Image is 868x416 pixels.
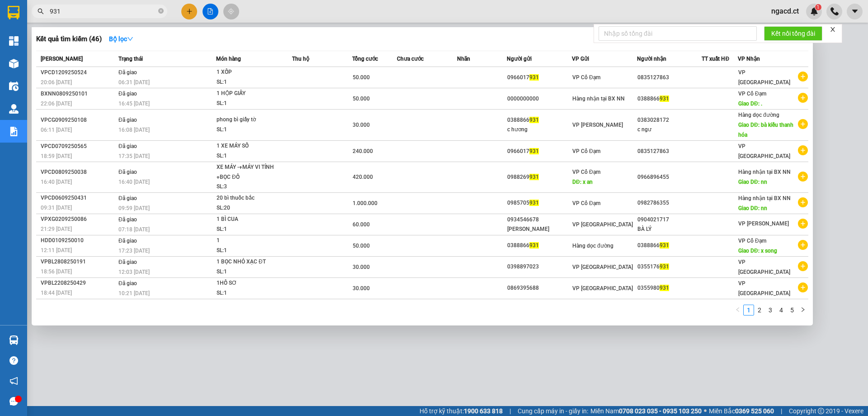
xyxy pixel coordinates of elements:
[637,215,702,225] div: 0904021717
[507,262,571,272] div: 0398897023
[738,205,767,211] span: Giao DĐ: nn
[353,285,370,292] span: 30.000
[798,240,808,250] span: plus-circle
[118,127,150,133] span: 16:08 [DATE]
[217,257,284,267] div: 1 BỌC NHỎ XẠC ĐT
[637,125,702,134] div: c ngư
[637,73,702,82] div: 0835127863
[41,89,116,99] div: BXNN0809250101
[507,198,571,208] div: 0985705
[637,147,702,156] div: 0835127863
[800,307,806,312] span: right
[787,305,797,315] a: 5
[118,226,150,233] span: 07:18 [DATE]
[397,56,424,62] span: Chưa cước
[507,283,571,293] div: 0869395688
[217,203,284,213] div: SL: 20
[738,220,789,227] span: VP [PERSON_NAME]
[660,263,669,270] span: 931
[41,79,72,86] span: 20:06 [DATE]
[637,172,702,182] div: 0966896455
[830,26,836,33] span: close
[776,305,787,316] li: 4
[738,238,766,244] span: VP Cổ Đạm
[41,153,72,159] span: 18:59 [DATE]
[102,32,141,46] button: Bộ lọcdown
[797,305,808,316] li: Next Page
[118,179,150,185] span: 16:40 [DATE]
[738,91,766,97] span: VP Cổ Đạm
[738,169,791,175] span: Hàng nhận tại BX NN
[41,205,72,211] span: 09:31 [DATE]
[507,56,532,62] span: Người gửi
[798,72,808,81] span: plus-circle
[771,29,815,38] span: Kết nối tổng đài
[38,8,44,14] span: search
[572,169,600,175] span: VP Cổ Đạm
[572,122,623,128] span: VP [PERSON_NAME]
[353,74,370,81] span: 50.000
[798,282,808,292] span: plus-circle
[158,8,164,14] span: close-circle
[353,221,370,228] span: 60.000
[41,127,72,133] span: 06:11 [DATE]
[118,205,150,211] span: 09:59 [DATE]
[572,221,633,228] span: VP [GEOGRAPHIC_DATA]
[776,305,786,315] a: 4
[41,215,116,224] div: VPXG0209250086
[529,117,539,123] span: 931
[9,36,19,46] img: dashboard-icon
[118,280,137,287] span: Đã giao
[754,305,765,316] li: 2
[637,94,702,104] div: 0388866
[118,216,137,223] span: Đã giao
[217,125,284,135] div: SL: 1
[217,225,284,234] div: SL: 1
[764,26,822,41] button: Kết nối tổng đài
[353,200,377,206] span: 1.000.000
[353,174,373,180] span: 420.000
[118,195,137,201] span: Đã giao
[41,236,116,245] div: HDD0109250010
[637,115,702,125] div: 0383028172
[743,305,754,316] li: 1
[787,305,797,316] li: 5
[118,269,150,275] span: 12:03 [DATE]
[353,148,373,154] span: 240.000
[738,122,793,138] span: Giao DĐ: bà kiều thanh hóa
[41,179,72,185] span: 16:40 [DATE]
[507,215,571,225] div: 0934546678
[41,68,116,77] div: VPCD1209250524
[702,56,729,62] span: TT xuất HĐ
[41,142,116,151] div: VPCD0709250565
[529,200,539,206] span: 931
[292,56,309,62] span: Thu hộ
[637,283,702,293] div: 0355980
[735,307,741,312] span: left
[732,305,743,316] li: Previous Page
[118,248,150,254] span: 17:23 [DATE]
[118,117,137,123] span: Đã giao
[599,26,757,41] input: Nhập số tổng đài
[732,305,743,316] button: left
[41,268,72,275] span: 18:56 [DATE]
[217,99,284,109] div: SL: 1
[572,179,593,185] span: DĐ: x an
[118,290,150,296] span: 10:21 [DATE]
[798,119,808,129] span: plus-circle
[798,172,808,182] span: plus-circle
[9,335,19,345] img: warehouse-icon
[36,34,102,44] h3: Kết quả tìm kiếm ( 46 )
[217,89,284,99] div: 1 HỘP GIẤY
[637,56,666,62] span: Người nhận
[507,94,571,104] div: 0000000000
[572,148,600,154] span: VP Cổ Đạm
[507,125,571,134] div: c hương
[798,219,808,229] span: plus-circle
[118,259,137,265] span: Đã giao
[738,259,790,275] span: VP [GEOGRAPHIC_DATA]
[353,243,370,249] span: 50.000
[217,141,284,151] div: 1 XE MÁY SỐ
[9,104,19,114] img: warehouse-icon
[637,262,702,272] div: 0355176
